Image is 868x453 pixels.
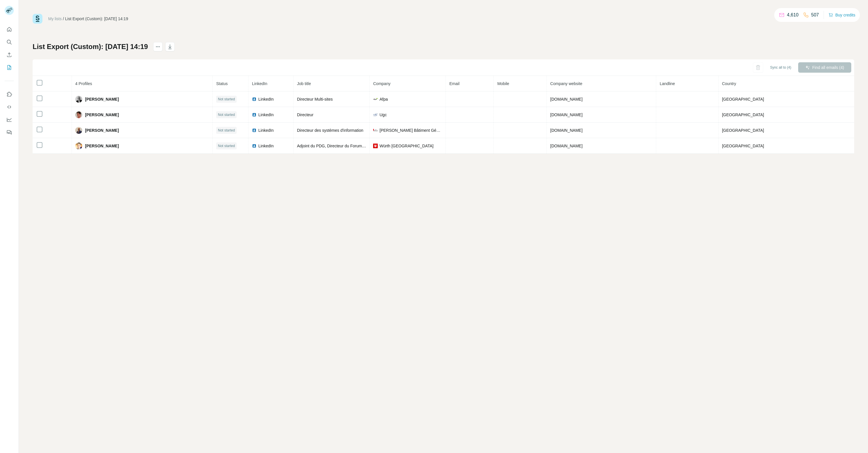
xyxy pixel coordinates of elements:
span: Email [449,81,459,86]
span: LinkedIn [258,112,274,118]
span: Status [216,81,228,86]
span: LinkedIn [258,143,274,149]
img: Avatar [75,142,82,149]
img: company-logo [373,144,378,148]
span: [GEOGRAPHIC_DATA] [722,112,764,117]
span: Not started [218,97,235,102]
span: [DOMAIN_NAME] [550,112,583,117]
span: [GEOGRAPHIC_DATA] [722,128,764,133]
button: My lists [5,62,14,73]
span: Directeur [297,112,313,117]
img: Avatar [75,127,82,134]
span: Landline [660,81,675,86]
span: Directeur des systèmes d'information [297,128,363,133]
span: Company [373,81,390,86]
span: [PERSON_NAME] [85,127,119,133]
button: Use Surfe on LinkedIn [5,89,14,99]
a: My lists [48,16,62,21]
img: company-logo [373,112,378,117]
span: [PERSON_NAME] [85,96,119,102]
p: 4,610 [787,12,798,18]
span: Not started [218,112,235,117]
span: 4 Profiles [75,81,92,86]
button: Feedback [5,127,14,138]
span: Mobile [497,81,509,86]
span: Ugc [379,112,387,118]
button: Buy credits [828,11,855,19]
img: Avatar [75,96,82,103]
span: Afpa [379,96,388,102]
span: Job title [297,81,311,86]
span: [PERSON_NAME] [85,143,119,149]
button: Search [5,37,14,47]
img: company-logo [373,97,378,101]
span: [GEOGRAPHIC_DATA] [722,144,764,148]
span: [DOMAIN_NAME] [550,128,583,133]
button: Enrich CSV [5,50,14,60]
span: [PERSON_NAME] [85,112,119,118]
button: Quick start [5,24,14,35]
span: [DOMAIN_NAME] [550,97,583,101]
div: List Export (Custom): [DATE] 14:19 [65,16,128,22]
img: company-logo [373,128,378,133]
span: Adjoint du PDG, Directeur du Forum Würth [GEOGRAPHIC_DATA] [297,144,417,148]
span: LinkedIn [258,96,274,102]
li: / [63,16,64,22]
span: Directeur Multi-sites [297,97,333,101]
span: Würth [GEOGRAPHIC_DATA] [379,143,433,149]
button: actions [153,42,162,51]
img: LinkedIn logo [252,144,257,148]
img: LinkedIn logo [252,112,257,117]
button: Use Surfe API [5,102,14,112]
span: Not started [218,128,235,133]
span: LinkedIn [252,81,267,86]
span: [DOMAIN_NAME] [550,144,583,148]
button: Sync all to (4) [766,63,795,72]
span: [GEOGRAPHIC_DATA] [722,97,764,101]
span: Country [722,81,736,86]
span: Not started [218,143,235,149]
img: LinkedIn logo [252,97,257,101]
img: LinkedIn logo [252,128,257,133]
span: Company website [550,81,582,86]
img: Avatar [75,111,82,118]
span: [PERSON_NAME] Bâtiment Génie Civil [379,127,442,133]
span: Sync all to (4) [770,65,791,70]
p: 507 [811,12,819,18]
h1: List Export (Custom): [DATE] 14:19 [33,42,148,51]
img: Surfe Logo [33,14,42,24]
button: Dashboard [5,114,14,125]
span: LinkedIn [258,127,274,133]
